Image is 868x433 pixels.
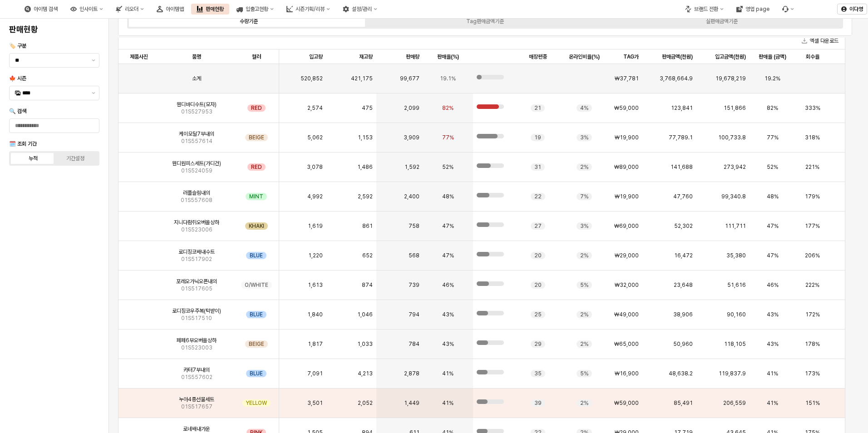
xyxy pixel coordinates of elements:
[669,134,693,141] span: 77,789.1
[178,248,215,256] span: 로디징코배내수트
[569,53,600,60] span: 온라인비율(%)
[166,6,184,12] div: 아이템맵
[680,4,729,15] div: 브랜드 전환
[308,222,323,230] span: 1,619
[9,43,26,49] span: 🏷️ 구분
[849,5,863,13] p: 이다영
[125,6,138,12] div: 리오더
[249,340,264,348] span: BEIGE
[580,134,588,141] span: 3%
[174,219,219,226] span: 지니다람쥐오버올상하
[727,281,746,289] span: 51,616
[580,340,588,348] span: 2%
[65,4,108,15] button: 인사이트
[66,155,84,162] div: 기간설정
[615,281,639,289] span: ₩32,000
[534,163,541,171] span: 31
[837,4,867,15] button: 이다영
[614,104,639,112] span: ₩59,000
[534,104,541,112] span: 21
[337,4,383,15] div: 설정/관리
[767,252,779,259] span: 47%
[442,163,454,171] span: 52%
[798,35,842,46] button: 엑셀 다운로드
[706,18,738,25] div: 실판매금액기준
[805,281,819,289] span: 222%
[615,134,639,141] span: ₩19,900
[715,53,746,60] span: 입고금액(천원)
[181,285,212,292] span: 01S517605
[181,167,212,174] span: 01S524059
[231,4,279,15] button: 입출고현황
[534,252,542,259] span: 20
[151,4,189,15] div: 아이템맵
[250,370,263,377] span: BLUE
[409,252,419,259] span: 568
[745,6,769,12] div: 영업 page
[309,53,323,60] span: 입고량
[725,222,746,230] span: 111,711
[246,6,268,12] div: 입출고현황
[673,311,693,318] span: 38,906
[308,252,323,259] span: 1,220
[307,399,323,407] span: 3,501
[54,154,97,162] label: 기간설정
[88,86,99,100] button: 제안 사항 표시
[715,75,746,82] span: 19,678,219
[671,163,693,171] span: 141,688
[767,311,779,318] span: 43%
[192,75,201,82] span: 소계
[404,104,419,112] span: 2,099
[442,134,454,141] span: 77%
[442,252,454,259] span: 47%
[806,53,819,60] span: 회수율
[192,53,201,60] span: 품명
[614,340,639,348] span: ₩65,000
[580,311,588,318] span: 2%
[362,104,373,112] span: 475
[767,399,778,407] span: 41%
[177,101,217,108] span: 웬디바디수트(모자)
[767,193,779,200] span: 48%
[767,370,778,377] span: 41%
[731,4,775,15] button: 영업 page
[805,163,819,171] span: 221%
[400,75,419,82] span: 99,677
[805,104,820,112] span: 333%
[359,53,373,60] span: 재고량
[777,4,799,15] div: 버그 제보 및 기능 개선 요청
[181,344,212,351] span: 01S523003
[179,130,214,138] span: 케이모달7부내의
[362,281,373,289] span: 874
[724,340,746,348] span: 118,105
[181,138,212,145] span: 01S557614
[615,252,639,259] span: ₩29,000
[442,340,454,348] span: 43%
[245,281,268,289] span: O/WHITE
[623,53,639,60] span: TAG가
[767,222,779,230] span: 47%
[759,53,786,60] span: 판매율 (금액)
[767,134,779,141] span: 77%
[442,222,454,230] span: 47%
[29,155,38,162] div: 누적
[442,193,454,200] span: 48%
[534,281,542,289] span: 20
[34,6,58,12] div: 아이템 검색
[534,222,542,230] span: 27
[181,315,212,322] span: 01S517510
[580,399,588,407] span: 2%
[662,53,693,60] span: 판매금액(천원)
[805,252,820,259] span: 206%
[358,193,373,200] span: 2,592
[534,134,541,141] span: 19
[172,307,221,315] span: 로디징코우주복(턱받이)
[240,18,258,25] div: 수량기준
[614,311,639,318] span: ₩49,000
[307,193,323,200] span: 4,992
[281,4,335,15] button: 시즌기획/리뷰
[615,193,639,200] span: ₩19,900
[19,4,63,15] button: 아이템 검색
[9,141,37,147] span: 🗓️ 조회 기간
